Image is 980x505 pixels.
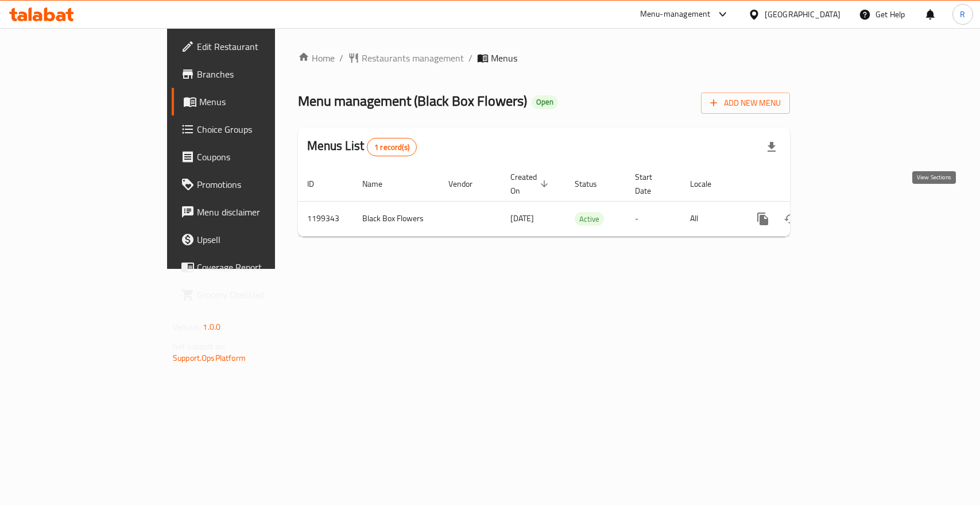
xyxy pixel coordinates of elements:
td: Black Box Flowers [353,201,439,236]
h2: Menus List [307,137,417,156]
span: Coupons [197,150,321,164]
td: - [626,201,681,236]
span: Version: [173,319,201,334]
span: 1 record(s) [367,142,416,153]
span: Menus [491,51,517,65]
span: Grocery Checklist [197,288,321,302]
li: / [468,51,472,65]
a: Choice Groups [172,115,331,143]
a: Branches [172,60,331,88]
span: Menus [199,95,321,109]
span: ID [307,177,329,191]
span: Get support on: [173,339,226,354]
span: Status [575,177,612,191]
th: Actions [740,167,869,202]
span: Restaurants management [362,51,464,65]
a: Restaurants management [348,51,464,65]
span: Vendor [448,177,487,191]
a: Coupons [172,143,331,171]
button: Add New Menu [701,92,790,114]
span: Start Date [635,170,667,198]
span: Active [575,213,604,226]
span: Branches [197,67,321,81]
span: Open [532,97,558,107]
span: Locale [690,177,726,191]
span: Edit Restaurant [197,40,321,53]
a: Promotions [172,171,331,198]
span: Promotions [197,178,321,191]
nav: breadcrumb [298,51,790,65]
span: Menu management ( Black Box Flowers ) [298,88,527,114]
span: Name [362,177,397,191]
li: / [339,51,343,65]
div: [GEOGRAPHIC_DATA] [765,8,840,21]
a: Grocery Checklist [172,281,331,309]
div: Total records count [367,138,417,156]
div: Menu-management [640,7,711,21]
button: more [749,205,777,233]
a: Upsell [172,226,331,253]
a: Support.OpsPlatform [173,350,246,365]
span: 1.0.0 [203,319,220,334]
td: All [681,201,740,236]
span: R [960,8,965,21]
a: Menus [172,88,331,115]
span: Add New Menu [710,96,781,110]
span: Menu disclaimer [197,205,321,219]
span: Choice Groups [197,122,321,136]
div: Open [532,95,558,109]
span: [DATE] [510,211,534,226]
a: Menu disclaimer [172,198,331,226]
a: Edit Restaurant [172,33,331,60]
a: Coverage Report [172,253,331,281]
span: Created On [510,170,552,198]
table: enhanced table [298,167,869,237]
div: Export file [758,133,785,161]
span: Coverage Report [197,260,321,274]
span: Upsell [197,233,321,246]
